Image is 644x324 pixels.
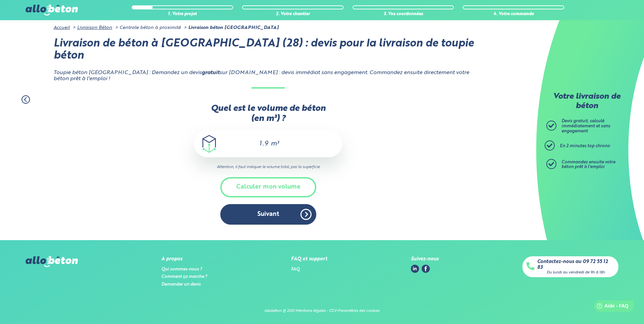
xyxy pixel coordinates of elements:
div: 3. Vos coordonnées [353,12,454,17]
button: Calculer mon volume [220,177,316,197]
a: Qui sommes-nous ? [161,267,202,271]
div: 4. Votre commande [463,12,564,17]
img: allobéton [26,256,77,267]
div: allobéton @ 2021 [264,309,295,313]
button: Suivant [220,204,316,225]
strong: gratuit [202,70,220,75]
label: Quel est le volume de béton (en m³) ? [194,104,342,124]
span: m³ [271,140,279,147]
h1: Livraison de béton à [GEOGRAPHIC_DATA] (28) : devis pour la livraison de toupie béton [54,38,483,63]
div: - [295,309,296,313]
a: Demander un devis [161,282,201,287]
span: - [327,309,328,313]
div: Suivez-nous [411,256,439,262]
div: A propos [161,256,207,262]
a: Livraison Béton [77,25,112,30]
p: Toupie béton [GEOGRAPHIC_DATA] : Demandez un devis sur [DOMAIN_NAME] : devis immédiat sans engage... [54,70,483,82]
iframe: Help widget launcher [584,298,637,317]
img: allobéton [26,5,77,15]
div: Du lundi au vendredi de 9h à 18h [547,270,605,275]
a: CGV [329,309,336,313]
div: 1. Votre projet [132,12,233,17]
a: Accueil [54,25,70,30]
li: Centrale béton à proximité [114,25,181,30]
a: Contactez-nous au 09 72 55 12 83 [537,259,614,270]
i: Attention, il faut indiquer le volume total, pas la superficie [194,164,342,170]
li: Livraison béton [GEOGRAPHIC_DATA] [182,25,279,30]
div: 2. Votre chantier [242,12,344,17]
a: FAQ [291,267,300,271]
input: 0 [258,140,269,148]
div: - [336,309,338,313]
a: Comment ça marche ? [161,274,207,279]
a: Paramètres des cookies [338,309,380,313]
div: FAQ et support [291,256,327,262]
a: Mentions légales [296,309,326,313]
